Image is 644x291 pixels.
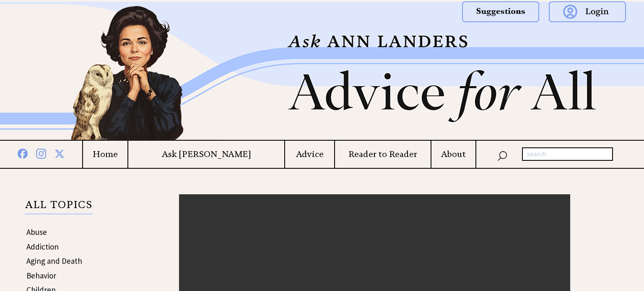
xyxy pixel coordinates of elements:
a: Aging and Death [26,256,82,266]
a: Ask [PERSON_NAME] [128,149,284,160]
a: Behavior [26,270,56,281]
input: search [522,147,613,161]
a: Home [83,149,127,160]
img: suggestions.png [462,1,539,22]
img: search_nav.png [497,149,507,161]
img: instagram%20blue.png [36,147,46,159]
a: Addiction [26,242,59,252]
a: Reader to Reader [335,149,431,160]
img: facebook%20blue.png [18,147,28,159]
a: About [431,149,475,160]
a: Advice [285,149,334,160]
p: ALL TOPICS [25,200,93,214]
img: right_new2.png [624,2,628,140]
img: x%20blue.png [55,147,65,159]
img: header2b_v1.png [20,2,624,140]
a: Abuse [26,227,47,237]
img: login.png [549,1,626,22]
